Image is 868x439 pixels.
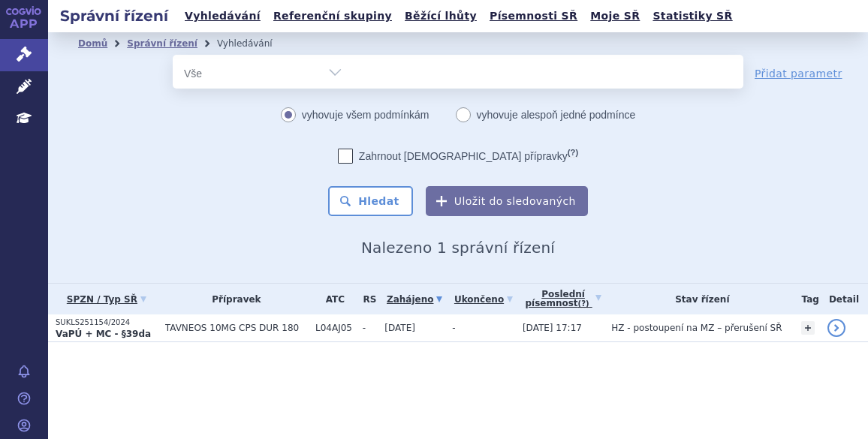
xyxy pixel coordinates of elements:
[426,186,588,216] button: Uložit do sledovaných
[604,284,793,314] th: Stav řízení
[568,148,578,158] abbr: (?)
[801,321,815,335] a: +
[355,284,378,314] th: RS
[315,323,355,333] span: L04AJ05
[78,38,107,49] a: Domů
[827,319,845,337] a: detail
[165,323,308,333] span: TAVNEOS 10MG CPS DUR 180
[180,6,265,26] a: Vyhledávání
[586,6,644,26] a: Moje SŘ
[452,289,515,310] a: Ukončeno
[281,104,429,126] label: vyhovuje všem podmínkám
[269,6,396,26] a: Referenční skupiny
[338,149,578,164] label: Zahrnout [DEMOGRAPHIC_DATA] přípravky
[578,299,589,308] abbr: (?)
[308,284,355,314] th: ATC
[384,323,415,333] span: [DATE]
[217,32,292,55] li: Vyhledávání
[48,5,180,26] h2: Správní řízení
[523,284,604,314] a: Poslednípísemnost(?)
[523,323,582,333] span: [DATE] 17:17
[56,317,158,328] p: SUKLS251154/2024
[794,284,820,314] th: Tag
[755,66,842,81] a: Přidat parametr
[363,323,378,333] span: -
[648,6,737,26] a: Statistiky SŘ
[820,284,868,314] th: Detail
[361,239,555,257] span: Nalezeno 1 správní řízení
[56,289,158,310] a: SPZN / Typ SŘ
[611,323,782,333] span: HZ - postoupení na MZ – přerušení SŘ
[400,6,481,26] a: Běžící lhůty
[127,38,197,49] a: Správní řízení
[456,104,636,126] label: vyhovuje alespoň jedné podmínce
[328,186,413,216] button: Hledat
[452,323,455,333] span: -
[485,6,582,26] a: Písemnosti SŘ
[56,329,151,339] strong: VaPÚ + MC - §39da
[158,284,308,314] th: Přípravek
[384,289,445,310] a: Zahájeno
